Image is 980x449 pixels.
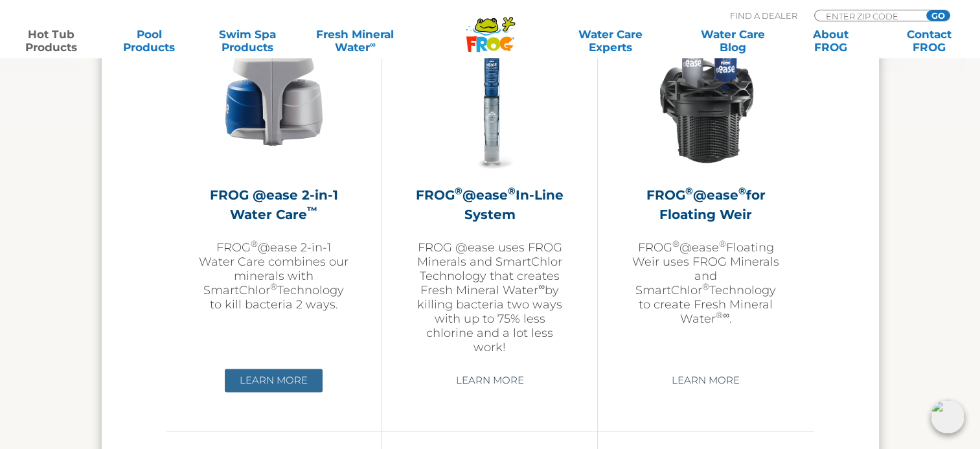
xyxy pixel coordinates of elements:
[926,10,950,21] input: GO
[716,310,723,320] sup: ®
[538,281,545,292] sup: ∞
[415,185,565,224] h2: FROG @ease In-Line System
[793,28,869,54] a: AboutFROG
[738,185,746,197] sup: ®
[702,281,709,292] sup: ®
[630,185,781,224] h2: FROG @ease for Floating Weir
[199,185,349,224] h2: FROG @ease 2-in-1 Water Care
[455,185,462,197] sup: ®
[111,28,188,54] a: PoolProducts
[891,28,967,54] a: ContactFROG
[657,369,755,392] a: Learn More
[549,28,672,54] a: Water CareExperts
[719,238,726,249] sup: ®
[415,22,565,172] img: inline-system-300x300.png
[630,22,781,359] a: FROG®@ease®for Floating WeirFROG®@ease®Floating Weir uses FROG Minerals and SmartChlor®Technology...
[370,40,376,49] sup: ∞
[730,10,797,21] p: Find A Dealer
[307,204,317,216] sup: ™
[415,240,565,354] p: FROG @ease uses FROG Minerals and SmartChlor Technology that creates Fresh Mineral Water by killi...
[270,281,277,292] sup: ®
[209,28,286,54] a: Swim SpaProducts
[251,238,258,249] sup: ®
[825,10,912,21] input: Zip Code Form
[199,22,349,172] img: @ease-2-in-1-Holder-v2-300x300.png
[672,238,679,249] sup: ®
[225,369,323,392] a: Learn More
[694,28,771,54] a: Water CareBlog
[415,22,565,359] a: FROG®@ease®In-Line SystemFROG @ease uses FROG Minerals and SmartChlor Technology that creates Fre...
[199,240,349,312] p: FROG @ease 2-in-1 Water Care combines our minerals with SmartChlor Technology to kill bacteria 2 ...
[631,22,781,172] img: InLineWeir_Front_High_inserting-v2-300x300.png
[685,185,693,197] sup: ®
[931,400,964,433] img: openIcon
[723,310,729,320] sup: ∞
[13,28,89,54] a: Hot TubProducts
[308,28,403,54] a: Fresh MineralWater∞
[630,240,781,326] p: FROG @ease Floating Weir uses FROG Minerals and SmartChlor Technology to create Fresh Mineral Wat...
[440,369,538,392] a: Learn More
[508,185,516,197] sup: ®
[199,22,349,359] a: FROG @ease 2-in-1 Water Care™FROG®@ease 2-in-1 Water Care combines our minerals with SmartChlor®T...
